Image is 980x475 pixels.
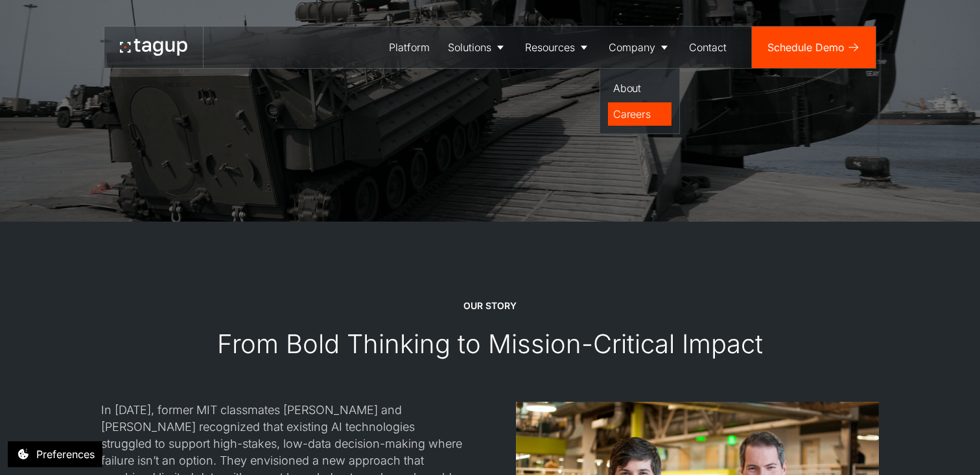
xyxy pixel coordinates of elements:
a: Contact [680,27,736,68]
div: Careers [613,106,666,122]
a: Careers [608,102,671,126]
a: About [608,76,671,100]
div: Schedule Demo [767,40,845,55]
div: Resources [525,40,575,55]
div: Solutions [448,40,491,55]
a: Platform [380,27,439,68]
div: Company [609,40,655,55]
div: Contact [689,40,727,55]
div: About [613,80,666,96]
div: From Bold Thinking to Mission-Critical Impact [217,328,763,360]
a: Solutions [439,27,516,68]
div: Preferences [36,446,95,462]
div: Platform [389,40,430,55]
a: Schedule Demo [752,27,876,68]
a: Company [600,27,680,68]
nav: Company [600,68,680,134]
a: Resources [516,27,600,68]
div: Our STORY [463,299,517,312]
